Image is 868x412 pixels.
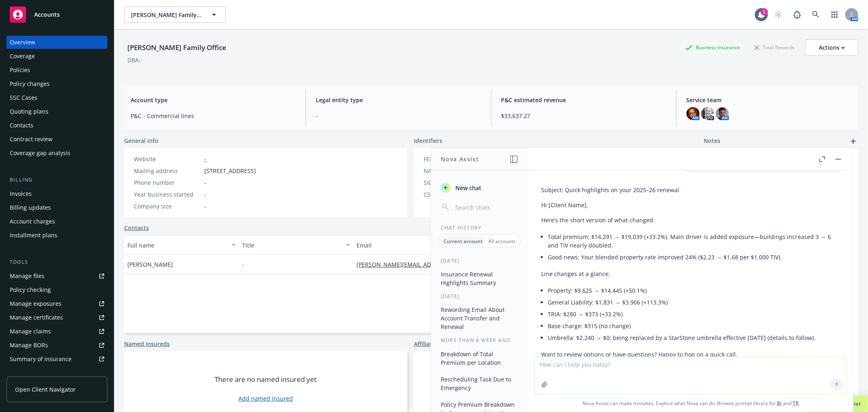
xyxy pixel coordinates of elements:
div: Total Rewards [750,42,799,53]
div: Actions [819,40,845,55]
a: Add named insured [238,394,293,403]
div: Chat History [431,224,528,231]
span: There are no named insured yet [215,375,317,384]
a: [PERSON_NAME][EMAIL_ADDRESS][DOMAIN_NAME] [356,261,504,268]
p: All accounts [488,238,516,245]
div: CSLB [424,190,491,199]
span: Accounts [34,11,60,18]
p: Line changes at a glance: [541,270,840,278]
a: Summary of insurance [7,353,107,366]
a: Manage BORs [7,339,107,352]
span: New chat [454,184,481,192]
a: Contacts [124,224,149,232]
div: Manage files [10,270,44,283]
a: Billing updates [7,201,107,214]
div: More than a week ago [431,337,528,344]
li: Base charge: $315 (no change) [548,320,840,332]
div: Summary of insurance [10,353,72,366]
div: Mailing address [134,167,201,175]
a: Report a Bug [789,7,805,23]
a: SSC Cases [7,91,107,104]
div: Full name [127,241,227,250]
img: photo [701,107,714,120]
span: - [316,112,481,120]
a: - [204,155,206,163]
button: Insurance Renewal Highlights Summary [437,267,522,289]
a: Policies [7,64,107,77]
a: add [848,136,858,146]
div: Year business started [134,190,201,199]
div: Invoices [10,187,32,200]
p: Current account [444,238,483,245]
span: - [204,178,206,187]
div: Contract review [10,133,52,146]
a: Invoices [7,187,107,200]
a: Account charges [7,215,107,228]
a: BI [777,400,782,407]
div: Contacts [10,119,33,132]
li: Total premium: $14,291 → $19,039 (+33.2%). Main driver is added exposure—buildings increased 3 → ... [548,231,840,251]
h1: Nova Assist [441,155,479,163]
div: Installment plans [10,229,57,242]
div: Email [356,241,532,250]
div: Business Insurance [681,42,744,53]
a: Policy changes [7,77,107,90]
span: Legal entity type [316,96,481,104]
span: - [242,260,244,269]
div: Billing [7,176,107,184]
button: Email [353,235,544,255]
a: Named insureds [124,340,170,348]
a: Manage exposures [7,297,107,310]
div: DBA: - [127,56,142,64]
input: Search chats [454,202,518,213]
a: Policy checking [7,283,107,296]
span: Account type [131,96,296,104]
div: SSC Cases [10,91,37,104]
p: Subject: Quick highlights on your 2025–26 renewal [541,186,840,194]
a: Installment plans [7,229,107,242]
img: photo [687,107,700,120]
li: Umbrella: $2,240 → $0; being replaced by a StarStone umbrella effective [DATE] (details to follow). [548,332,840,344]
div: SIC code [424,178,491,187]
div: Company size [134,202,201,210]
div: [PERSON_NAME] Family Office [124,42,230,53]
li: TRIA: $280 → $373 (+33.2%) [548,308,840,320]
div: FEIN [424,155,491,163]
div: Manage BORs [10,339,48,352]
div: Title [242,241,341,250]
div: Website [134,155,201,163]
a: Manage files [7,270,107,283]
div: Policy checking [10,283,51,296]
button: New chat [437,180,522,195]
div: Billing updates [10,201,51,214]
span: Open Client Navigator [15,385,76,394]
a: Start snowing [770,7,787,23]
span: P&C - Commercial lines [131,112,296,120]
span: Identifiers [414,136,442,145]
div: Policy changes [10,77,50,90]
a: Quoting plans [7,105,107,118]
a: Manage claims [7,325,107,338]
span: - [204,190,206,199]
a: Search [808,7,824,23]
div: Overview [10,36,35,49]
a: Overview [7,36,107,49]
p: Hi [Client Name], [541,201,840,209]
a: Contract review [7,133,107,146]
a: TR [793,400,799,407]
div: 1 [761,8,768,15]
div: Account charges [10,215,55,228]
p: Want to review options or have questions? Happy to hop on a quick call. [541,350,840,359]
div: [DATE] [431,257,528,264]
li: Good news: Your blended property rate improved 24% ($2.23 → $1.68 per $1,000 TIV). [548,251,840,263]
a: Coverage [7,50,107,63]
button: Title [239,235,354,255]
a: Contacts [7,119,107,132]
img: photo [716,107,729,120]
span: [PERSON_NAME] [127,260,173,269]
button: Breakdown of Total Premium per Location [437,347,522,369]
div: Quoting plans [10,105,48,118]
div: Coverage [10,50,35,63]
div: [DATE] [431,293,528,300]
